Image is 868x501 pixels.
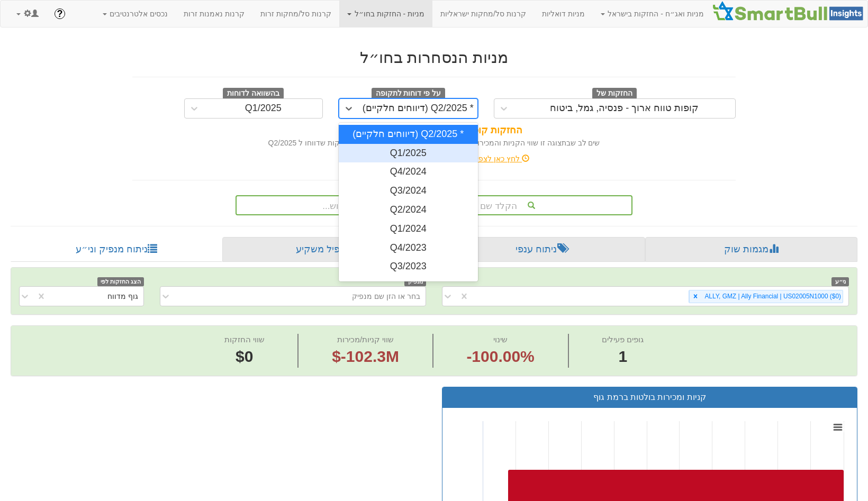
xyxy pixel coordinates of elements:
[352,291,420,302] div: בחר או הזן שם מנפיק
[432,1,534,27] a: קרנות סל/מחקות ישראליות
[534,1,593,27] a: מניות דואליות
[404,277,426,286] span: מנפיק
[437,237,645,262] a: ניתוח ענפי
[339,125,478,144] div: * Q2/2025 (דיווחים חלקיים)
[132,49,736,66] h2: מניות הנסחרות בחו״ל
[339,239,478,258] div: Q4/2023
[466,345,534,368] span: -100.00%
[57,8,62,19] span: ?
[107,291,138,302] div: גוף מדווח
[339,220,478,239] div: Q1/2024
[493,335,508,344] span: שינוי
[363,103,474,114] div: * Q2/2025 (דיווחים חלקיים)
[602,345,644,368] span: 1
[224,335,265,344] span: שווי החזקות
[372,88,445,99] span: על פי דוחות לתקופה
[332,348,399,365] span: $-102.3M
[47,1,73,27] a: ?
[701,290,843,303] div: ALLY, GMZ | Ally Financial | US02005N1000 ‎($0‎)‎
[712,1,867,22] img: Smartbull
[592,88,637,99] span: החזקות של
[550,103,699,114] div: קופות טווח ארוך - פנסיה, גמל, ביטוח
[97,277,144,286] span: הצג החזקות לפי
[339,162,478,181] div: Q4/2024
[252,1,339,27] a: קרנות סל/מחקות זרות
[339,201,478,220] div: Q2/2024
[176,1,252,27] a: קרנות נאמנות זרות
[831,277,849,286] span: ני״ע
[132,138,736,148] div: שים לב שבתצוגה זו שווי הקניות והמכירות של קופות טווח ארוך מחושב רק עבור החזקות שדווחו ל Q2/2025
[339,144,478,163] div: Q1/2025
[132,124,736,138] div: החזקות קופות טווח ארוך ל-Q2/2025 זמינות
[337,335,394,344] span: שווי קניות/מכירות
[645,237,857,262] a: מגמות שוק
[236,348,253,365] span: $0
[339,276,478,295] div: Q2/2023
[593,1,712,27] a: מניות ואג״ח - החזקות בישראל
[245,103,282,114] div: Q1/2025
[222,237,437,262] a: פרופיל משקיע
[223,88,284,99] span: בהשוואה לדוחות
[95,1,176,27] a: נכסים אלטרנטיבים
[339,1,432,27] a: מניות - החזקות בחו״ל
[237,196,631,214] div: הקלד שם ני״ע, מנפיק, גוף מוסדי או ענף לחיפוש...
[450,393,849,402] h3: קניות ומכירות בולטות ברמת גוף
[11,237,222,262] a: ניתוח מנפיק וני״ע
[124,153,744,164] div: לחץ כאן לצפייה בתאריכי הדיווחים האחרונים של כל הגופים
[602,335,644,344] span: גופים פעילים
[339,257,478,276] div: Q3/2023
[339,181,478,201] div: Q3/2024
